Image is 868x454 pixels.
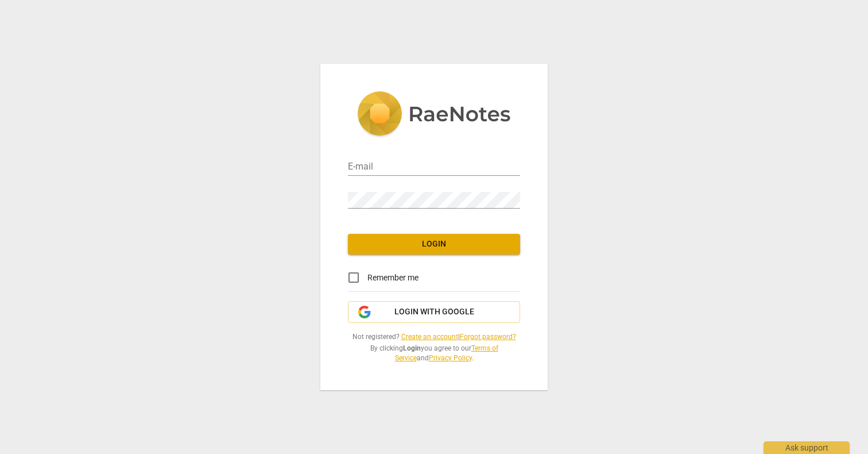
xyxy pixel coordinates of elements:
[367,272,418,284] span: Remember me
[401,333,458,341] a: Create an account
[348,332,520,342] span: Not registered? |
[348,344,520,363] span: By clicking you agree to our and .
[429,354,472,362] a: Privacy Policy
[357,238,511,250] span: Login
[348,301,520,323] button: Login with Google
[395,344,498,362] a: Terms of Service
[394,306,474,318] span: Login with Google
[460,333,516,341] a: Forgot password?
[403,344,421,352] b: Login
[348,234,520,255] button: Login
[764,441,850,454] div: Ask support
[357,91,511,138] img: 5ac2273c67554f335776073100b6d88f.svg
